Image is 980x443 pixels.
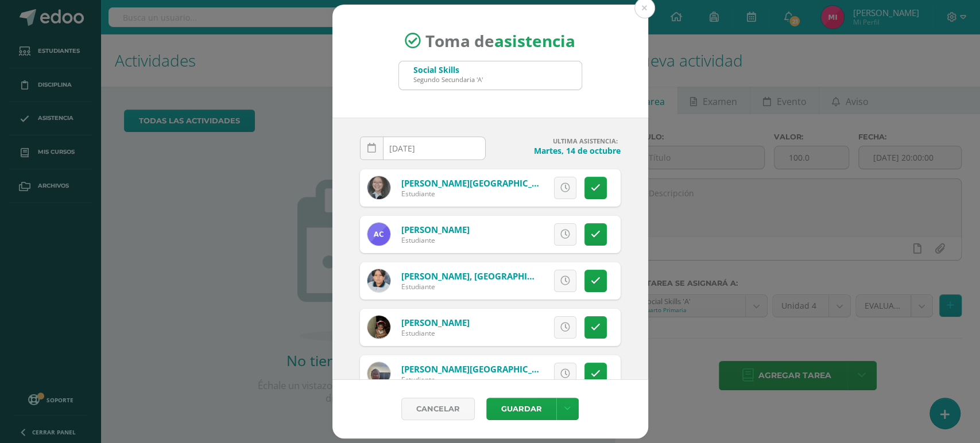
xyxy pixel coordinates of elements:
[495,137,621,145] h4: ULTIMA ASISTENCIA:
[494,30,575,52] strong: asistencia
[401,282,539,292] div: Estudiante
[401,224,470,235] a: [PERSON_NAME]
[361,137,485,160] input: Fecha de Inasistencia
[401,398,475,420] a: Cancelar
[367,269,390,292] img: 4a6f4496ddf5ed5609238f6cbe048d4f.png
[367,176,390,199] img: 3fb7eedc85e0e782b2861b6d93a60b8f.png
[401,317,470,328] a: [PERSON_NAME]
[425,30,575,52] span: Toma de
[401,177,557,189] a: [PERSON_NAME][GEOGRAPHIC_DATA]
[486,398,556,420] button: Guardar
[401,375,539,384] div: Estudiante
[401,363,557,375] a: [PERSON_NAME][GEOGRAPHIC_DATA]
[401,189,539,199] div: Estudiante
[401,235,470,245] div: Estudiante
[399,61,582,90] input: Busca un grado o sección aquí...
[367,223,390,246] img: b11c487440f6ecd4bd1707711e0bd076.png
[367,316,390,339] img: 9af213cb7c9a9ea1cc6eb5547be67a7a.png
[413,75,483,84] div: Segundo Secundaria 'A'
[367,362,390,385] img: b058bbac391e37cb4d43ede2eceba598.png
[401,328,470,338] div: Estudiante
[413,64,483,75] div: Social Skills
[495,145,621,156] h4: Martes, 14 de octubre
[401,270,562,282] a: [PERSON_NAME], [GEOGRAPHIC_DATA]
